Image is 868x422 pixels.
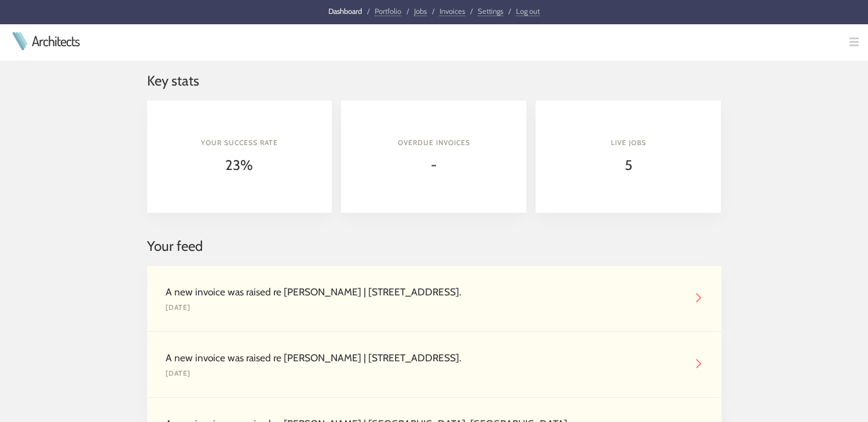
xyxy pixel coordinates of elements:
[406,6,409,16] span: /
[431,157,437,173] span: -
[478,6,503,16] a: Settings
[432,6,434,16] span: /
[147,236,721,257] h2: Your feed
[9,32,30,50] img: Architects
[166,368,684,379] div: [DATE]
[166,284,684,299] div: A new invoice was raised re [PERSON_NAME] | [STREET_ADDRESS].
[367,6,369,16] span: /
[508,6,511,16] span: /
[32,34,79,48] a: Architects
[328,6,362,16] a: Dashboard
[375,6,401,16] a: Portfolio
[414,6,427,16] a: Jobs
[440,6,465,16] a: Invoices
[225,157,253,173] span: 23%
[625,157,632,173] span: 5
[516,6,540,16] a: Log out
[470,6,473,16] span: /
[147,71,721,91] h2: Key stats
[166,138,314,148] h4: Your success rate
[360,138,508,148] h4: Overdue invoices
[166,302,684,313] div: [DATE]
[166,350,684,365] div: A new invoice was raised re [PERSON_NAME] | [STREET_ADDRESS].
[554,138,702,148] h4: Live jobs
